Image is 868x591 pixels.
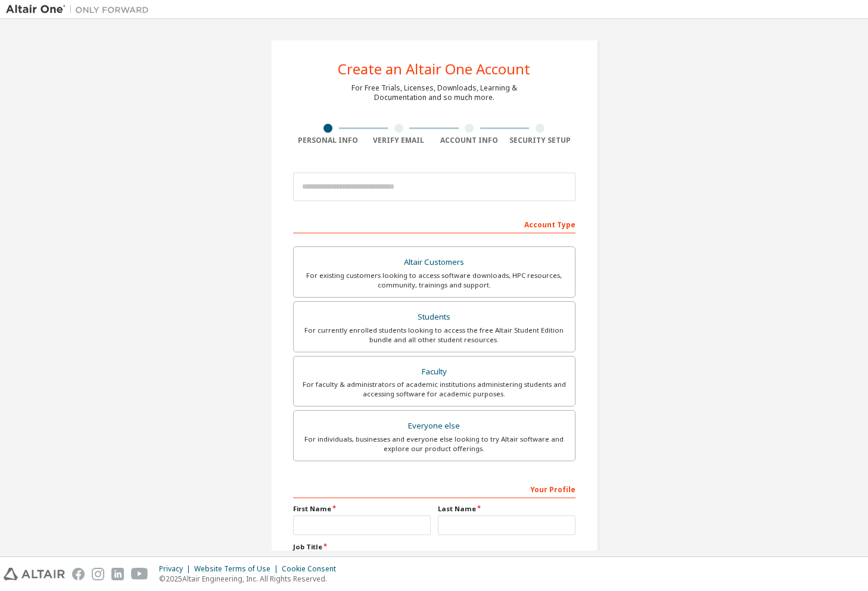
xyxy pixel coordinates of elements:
[338,62,530,76] div: Create an Altair One Account
[301,271,568,290] div: For existing customers looking to access software downloads, HPC resources, community, trainings ...
[363,136,434,145] div: Verify Email
[159,574,343,584] p: © 2025 Altair Engineering, Inc. All Rights Reserved.
[301,434,568,454] div: For individuals, businesses and everyone else looking to try Altair software and explore our prod...
[301,254,568,271] div: Altair Customers
[434,136,505,145] div: Account Info
[293,136,364,145] div: Personal Info
[4,568,65,580] img: altair_logo.svg
[92,568,104,580] img: instagram.svg
[301,309,568,326] div: Students
[159,564,194,574] div: Privacy
[194,564,282,574] div: Website Terms of Use
[293,504,431,514] label: First Name
[293,479,575,498] div: Your Profile
[301,380,568,399] div: For faculty & administrators of academic institutions administering students and accessing softwa...
[301,418,568,434] div: Everyone else
[505,136,575,145] div: Security Setup
[282,564,343,574] div: Cookie Consent
[111,568,124,580] img: linkedin.svg
[301,364,568,380] div: Faculty
[131,568,148,580] img: youtube.svg
[301,326,568,345] div: For currently enrolled students looking to access the free Altair Student Edition bundle and all ...
[72,568,85,580] img: facebook.svg
[351,83,517,102] div: For Free Trials, Licenses, Downloads, Learning & Documentation and so much more.
[6,4,155,15] img: Altair One
[293,542,575,552] label: Job Title
[438,504,575,514] label: Last Name
[293,214,575,233] div: Account Type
